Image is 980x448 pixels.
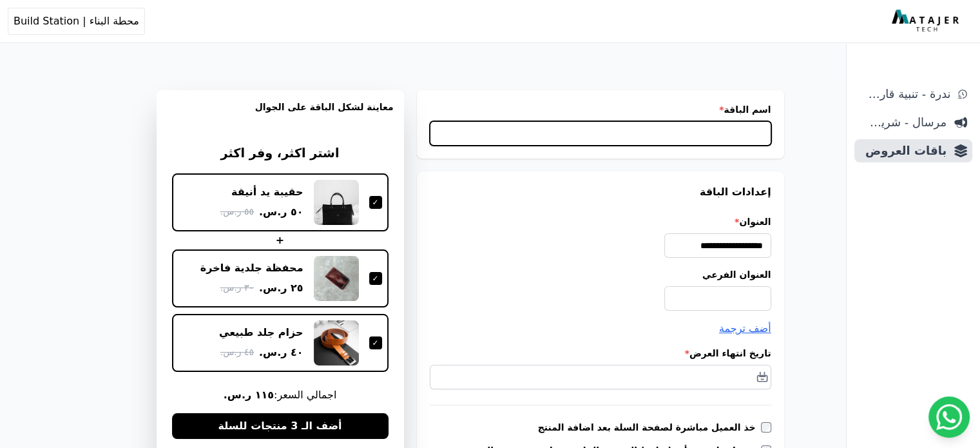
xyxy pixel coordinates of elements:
[430,347,771,360] label: تاريخ انتهاء العرض
[259,345,303,360] span: ٤٠ ر.س.
[430,268,771,281] label: العنوان الفرعي
[860,85,950,103] span: ندرة - تنبية قارب علي النفاذ
[860,113,946,131] span: مرسال - شريط دعاية
[172,144,389,163] h3: اشتر اكثر، وفر اكثر
[231,185,303,199] div: حقيبة يد أنيقة
[167,101,394,129] h3: معاينة لشكل الباقة على الجوال
[259,204,303,220] span: ٥٠ ر.س.
[172,387,389,403] span: اجمالي السعر:
[314,256,359,301] img: محفظة جلدية فاخرة
[538,421,761,434] label: خذ العميل مباشرة لصفحة السلة بعد اضافة المنتج
[14,14,139,29] span: محطة البناء | Build Station
[172,413,389,439] button: أضف الـ 3 منتجات للسلة
[430,184,771,200] h3: إعدادات الباقة
[719,322,771,335] span: أضف ترجمة
[224,389,274,401] b: ١١٥ ر.س.
[259,280,303,296] span: ٢٥ ر.س.
[892,10,962,33] img: MatajerTech Logo
[860,142,946,160] span: باقات العروض
[219,326,303,340] div: حزام جلد طبيعي
[8,8,145,35] button: محطة البناء | Build Station
[314,180,359,225] img: حقيبة يد أنيقة
[314,320,359,365] img: حزام جلد طبيعي
[220,205,254,219] span: ٥٥ ر.س.
[430,215,771,228] label: العنوان
[172,233,389,248] div: +
[719,321,771,336] button: أضف ترجمة
[220,281,254,295] span: ٣٠ ر.س.
[430,103,771,116] label: اسم الباقة
[200,261,303,275] div: محفظة جلدية فاخرة
[218,418,341,434] span: أضف الـ 3 منتجات للسلة
[220,346,254,359] span: ٤٥ ر.س.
